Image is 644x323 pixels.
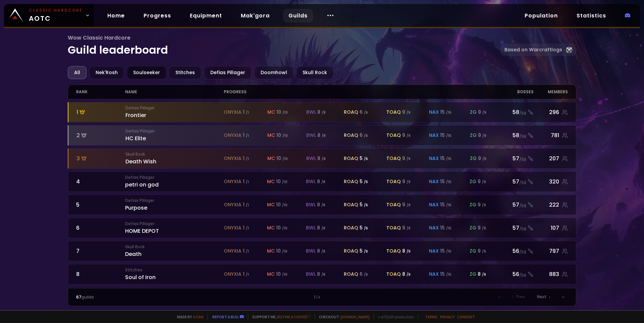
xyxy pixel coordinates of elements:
a: Population [519,9,563,22]
span: mc [267,178,275,185]
div: 1 [243,248,249,255]
div: 1 [243,178,249,185]
small: / 10 [282,226,287,231]
span: toaq [386,224,401,231]
small: / 58 [519,226,526,232]
div: petri on god [125,174,223,189]
span: bwl [306,201,316,208]
span: zg [470,248,476,255]
div: 1 [243,201,249,208]
div: 15 [440,224,451,231]
span: roaq [344,248,358,255]
span: bwl [306,178,316,185]
div: 8 [317,201,325,208]
div: 4 [76,177,125,186]
div: Death Wish [125,151,224,166]
a: Guilds [283,9,313,22]
div: guilds [76,294,199,300]
small: / 15 [446,249,451,254]
small: / 9 [482,203,486,208]
small: / 58 [519,180,526,186]
div: 9 [402,224,411,231]
span: mc [267,109,275,116]
small: / 1 [246,179,249,184]
small: / 1 [246,203,249,208]
small: / 6 [364,156,368,161]
div: Soulseeker [127,66,166,79]
a: 9Skull RockThe Exilesonyxia 1 /1mc 10 /10bwl 8 /8roaq 5 /6toaq 8 /9nax 14 /15zg 9 /955/58670 [68,287,577,308]
span: Checkout [315,314,370,319]
div: 9 [478,224,486,231]
small: / 8 [321,226,325,231]
small: / 1 [246,156,249,161]
span: nax [429,109,439,116]
img: Warcraftlog [566,47,572,53]
span: roaq [344,109,358,116]
small: / 15 [446,156,451,161]
a: 1Defias PillagerFrontieronyxia 1 /1mc 10 /10bwl 8 /8roaq 6 /6toaq 9 /9nax 15 /15zg 9 /958/58296 [68,102,577,122]
h1: Guild leaderboard [68,34,501,58]
div: 9 [478,132,486,139]
small: / 6 [364,110,368,115]
div: 57 [494,154,534,163]
span: nax [429,271,439,278]
div: 9 [478,178,486,185]
small: / 9 [407,272,411,277]
small: / 9 [407,203,411,208]
small: / 9 [482,249,486,254]
div: 1 [243,224,249,231]
span: Prev [516,294,525,300]
div: 9 [478,109,486,116]
div: 8 [402,248,411,255]
span: nax [429,248,439,255]
small: / 9 [407,156,411,161]
a: Report a bug [212,314,238,319]
a: [DOMAIN_NAME] [340,314,370,319]
small: / 9 [482,226,486,231]
div: 7 [76,247,125,255]
small: Skull Rock [125,244,223,250]
div: 1 [243,271,249,278]
div: 57 [494,201,533,209]
span: nax [429,132,439,139]
div: 8 [478,271,486,278]
span: v. d752d5 - production [374,314,414,319]
div: 8 [317,178,325,185]
a: 6Defias PillagerHOME DEPOTonyxia 1 /1mc 10 /10bwl 8 /8roaq 5 /6toaq 9 /9nax 15 /15zg 9 /957/58107 [68,218,577,238]
div: 8 [317,224,325,231]
div: 10 [276,201,287,208]
span: bwl [306,248,316,255]
small: / 9 [482,110,486,115]
span: Support me, [248,314,311,319]
div: 5 [76,201,125,209]
div: 56 [494,270,533,278]
small: / 15 [446,110,451,115]
div: 15 [440,178,451,185]
small: Stitches [125,267,223,273]
div: 320 [534,177,568,186]
div: 56 [494,247,533,255]
div: 9 [478,248,486,255]
a: Terms [425,314,437,319]
span: bwl [306,224,316,231]
div: 15 [440,132,451,139]
small: / 6 [364,249,368,254]
small: / 6 [364,226,368,231]
span: zg [470,109,477,116]
span: onyxia [224,155,241,162]
span: Next [537,294,546,300]
div: 8 [317,132,326,139]
span: bwl [306,155,316,162]
div: 9 [402,201,411,208]
span: mc [267,248,275,255]
small: / 10 [282,272,287,277]
small: / 58 [519,203,526,209]
a: Classic HardcoreAOTC [4,4,94,27]
small: / 6 [364,179,368,184]
span: nax [429,224,439,231]
a: 3Skull RockDeath Wishonyxia 1 /1mc 10 /10bwl 8 /8roaq 5 /6toaq 9 /9nax 15 /15zg 9 /957/58207 [68,148,577,169]
a: Buy me a coffee [277,314,311,319]
a: a fan [193,314,203,319]
div: 5 [360,248,368,255]
div: 8 [402,271,411,278]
